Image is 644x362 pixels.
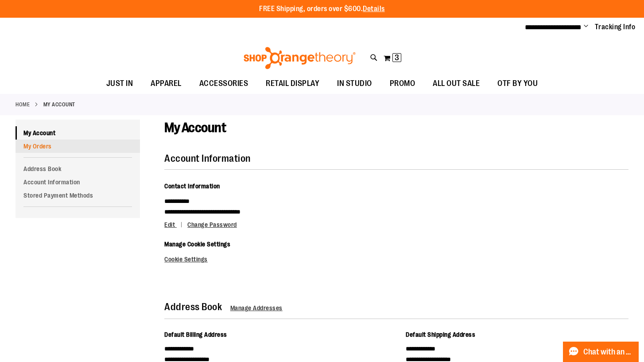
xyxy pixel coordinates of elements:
[164,221,175,228] span: Edit
[187,221,237,228] a: Change Password
[259,4,385,14] p: FREE Shipping, orders over $600.
[16,101,30,109] a: Home
[395,53,399,62] span: 3
[584,23,588,31] button: Account menu
[199,74,248,93] span: ACCESSORIES
[390,74,415,93] span: PROMO
[151,74,182,93] span: APPAREL
[583,348,633,356] span: Chat with an Expert
[363,5,385,13] a: Details
[563,342,639,362] button: Chat with an Expert
[106,74,133,93] span: JUST IN
[230,304,283,311] a: Manage Addresses
[164,120,226,135] span: My Account
[16,140,140,153] a: My Orders
[16,162,140,175] a: Address Book
[16,126,140,140] a: My Account
[164,183,220,190] span: Contact Information
[242,47,357,69] img: Shop Orangetheory
[164,331,227,338] span: Default Billing Address
[164,256,208,263] a: Cookie Settings
[164,221,186,228] a: Edit
[16,175,140,189] a: Account Information
[497,74,538,93] span: OTF BY YOU
[16,189,140,202] a: Stored Payment Methods
[164,241,230,248] span: Manage Cookie Settings
[406,331,475,338] span: Default Shipping Address
[266,74,319,93] span: RETAIL DISPLAY
[164,153,251,164] strong: Account Information
[433,74,480,93] span: ALL OUT SALE
[43,101,75,109] strong: My Account
[337,74,372,93] span: IN STUDIO
[595,22,636,32] a: Tracking Info
[164,301,222,312] strong: Address Book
